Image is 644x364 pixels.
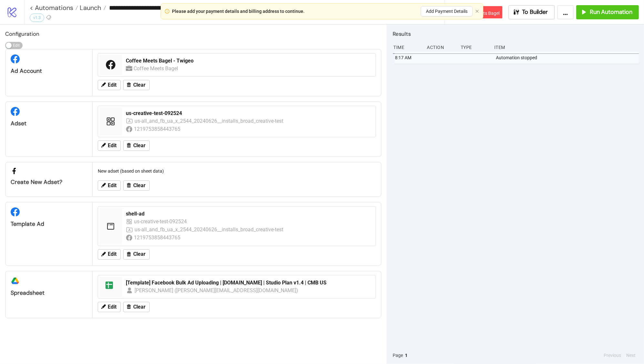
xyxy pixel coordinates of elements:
span: Edit [108,183,116,188]
button: To Builder [508,5,555,19]
div: Create new adset? [11,178,87,186]
div: us-creative-test-092524 [134,217,188,225]
span: Page [393,352,403,359]
span: Edit [108,82,116,88]
div: Action [427,41,456,53]
div: v1.3 [30,14,44,22]
div: [Template] Facebook Bulk Ad Uploading | [DOMAIN_NAME] | Studio Plan v1.4 | CMB US [126,279,372,286]
span: Edit [108,143,116,148]
div: Time [393,41,422,53]
button: Add Payment Details [421,6,473,16]
div: Coffee Meets Bagel - Twigeo [126,57,372,64]
span: Clear [133,251,146,257]
div: Spreadsheet [11,289,87,297]
button: Clear [123,180,150,191]
div: Coffee Meets Bagel [134,64,179,72]
div: 1219753858443765 [134,125,181,133]
button: Edit [98,249,121,260]
span: Clear [133,143,146,148]
div: New adset (based on sheet data) [95,165,378,177]
div: shell-ad [126,210,367,217]
button: Edit [98,80,121,90]
span: Clear [133,304,146,310]
button: Clear [123,302,150,312]
button: Edit [98,180,121,191]
button: Edit [98,302,121,312]
div: Ad Account [11,67,87,75]
div: 1219753858443765 [134,234,181,242]
button: 1 [403,352,410,359]
div: [PERSON_NAME] ([PERSON_NAME][EMAIL_ADDRESS][DOMAIN_NAME]) [135,286,298,294]
button: Clear [123,140,150,151]
div: us-all_and_fb_ua_x_2544_20240626__installs_broad_creative-test [135,117,284,125]
button: Previous [602,352,623,359]
button: Next [624,352,638,359]
button: Clear [123,80,150,90]
h2: Configuration [5,30,381,38]
span: Clear [133,183,146,188]
div: Automation stopped [495,52,640,64]
div: us-creative-test-092524 [126,110,372,117]
span: Add Payment Details [426,9,468,14]
div: Type [460,41,489,53]
div: Please add your payment details and billing address to continue. [172,8,305,15]
span: To Builder [522,8,548,16]
div: us-all_and_fb_ua_x_2544_20240626__installs_broad_creative-test [135,225,284,234]
div: Adset [11,120,87,127]
h2: Results [393,30,639,38]
span: Edit [108,251,116,257]
button: Run Automation [576,5,639,19]
a: Launch [78,5,106,11]
button: Edit [98,140,121,151]
button: Clear [123,249,150,260]
a: < Automations [30,5,78,11]
button: close [475,9,479,14]
div: Item [494,41,639,53]
span: Edit [108,304,116,310]
div: 8:17 AM [395,52,424,64]
button: ... [557,5,574,19]
span: Launch [78,4,101,12]
span: Run Automation [590,8,632,16]
span: close [475,9,479,13]
div: Template Ad [11,220,87,228]
span: exclamation-circle [165,9,169,14]
span: Clear [133,82,146,88]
